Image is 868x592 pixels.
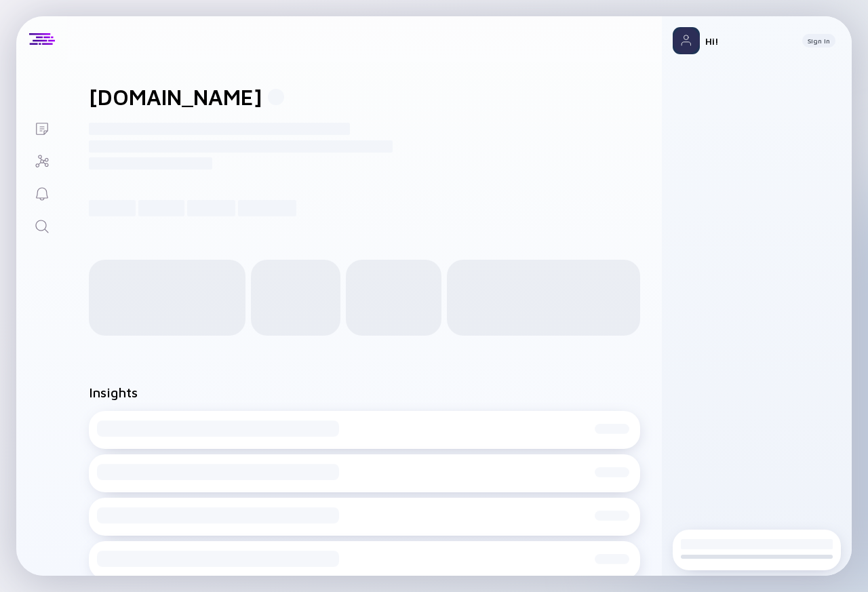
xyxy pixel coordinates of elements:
[673,27,700,54] img: Profile Picture
[16,111,67,144] a: Lists
[16,176,67,209] a: Reminders
[705,35,791,47] div: Hi!
[16,144,67,176] a: Investor Map
[89,84,262,110] h1: [DOMAIN_NAME]
[802,34,835,47] button: Sign In
[16,209,67,241] a: Search
[89,384,138,400] h2: Insights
